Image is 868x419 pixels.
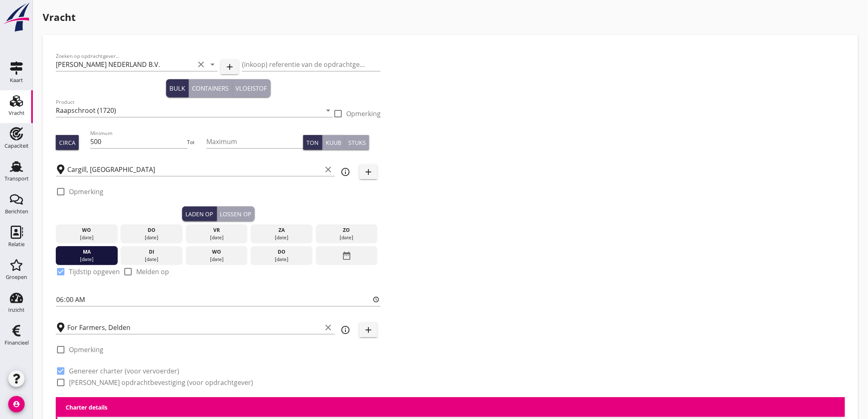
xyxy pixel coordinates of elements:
[363,325,373,335] i: add
[326,138,341,147] div: Kuub
[56,58,194,71] input: Zoeken op opdrachtgever...
[323,165,333,174] i: clear
[123,234,180,241] div: [DATE]
[5,209,28,214] div: Berichten
[59,138,75,147] div: Circa
[182,206,217,221] button: Laden op
[220,210,251,218] div: Lossen op
[69,188,103,196] label: Opmerking
[323,105,333,115] i: arrow_drop_down
[318,234,376,241] div: [DATE]
[43,10,858,25] h1: Vracht
[2,2,31,32] img: logo-small.a267ee39.svg
[340,167,350,177] i: info_outline
[123,227,180,234] div: do
[58,227,116,234] div: wo
[303,135,322,150] button: Ton
[90,135,187,148] input: Minimum
[56,135,79,150] button: Circa
[323,323,333,332] i: clear
[5,340,29,346] div: Financieel
[322,135,345,150] button: Kuub
[58,256,116,263] div: [DATE]
[69,268,120,276] label: Tijdstip opgeven
[69,378,253,387] label: [PERSON_NAME] opdrachtbevestiging (voor opdrachtgever)
[9,110,25,116] div: Vracht
[363,167,373,177] i: add
[253,256,311,263] div: [DATE]
[225,62,235,72] i: add
[348,138,366,147] div: Stuks
[188,256,246,263] div: [DATE]
[58,248,116,256] div: ma
[188,248,246,256] div: wo
[236,84,267,93] div: Vloeistof
[67,163,322,176] input: Laadplaats
[123,248,180,256] div: di
[192,84,229,93] div: Containers
[8,307,25,313] div: Inzicht
[169,84,185,93] div: Bulk
[253,248,311,256] div: do
[188,227,246,234] div: vr
[56,104,322,117] input: Product
[253,234,311,241] div: [DATE]
[242,58,381,71] input: (inkoop) referentie van de opdrachtgever
[69,346,103,354] label: Opmerking
[8,242,25,247] div: Relatie
[166,79,189,97] button: Bulk
[345,135,369,150] button: Stuks
[6,275,27,280] div: Groepen
[196,60,206,69] i: clear
[346,110,381,118] label: Opmerking
[8,396,25,412] i: account_circle
[67,321,322,334] input: Losplaats
[187,139,206,146] div: Tot
[188,234,246,241] div: [DATE]
[10,78,23,83] div: Kaart
[69,367,179,375] label: Genereer charter (voor vervoerder)
[189,79,233,97] button: Containers
[5,143,29,149] div: Capaciteit
[136,268,169,276] label: Melden op
[58,234,116,241] div: [DATE]
[340,325,350,335] i: info_outline
[253,227,311,234] div: za
[233,79,271,97] button: Vloeistof
[208,60,217,69] i: arrow_drop_down
[206,135,303,148] input: Maximum
[342,248,352,263] i: date_range
[318,227,376,234] div: zo
[306,138,319,147] div: Ton
[5,176,29,181] div: Transport
[123,256,180,263] div: [DATE]
[185,210,213,218] div: Laden op
[217,206,255,221] button: Lossen op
